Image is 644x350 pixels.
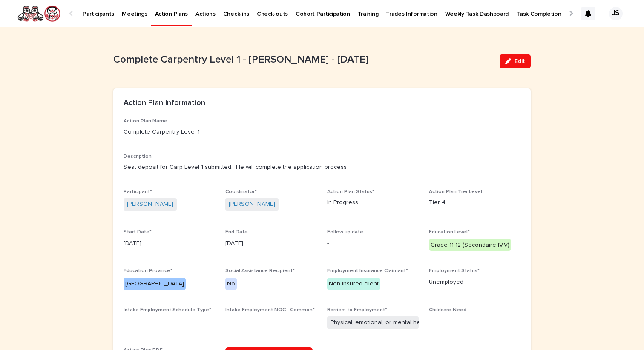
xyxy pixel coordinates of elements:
[225,230,248,235] span: End Date
[124,307,211,313] span: Intake Employment Schedule Type*
[429,316,520,325] p: -
[515,58,525,64] span: Edit
[124,119,167,124] span: Action Plan Name
[429,198,520,207] p: Tier 4
[124,230,152,235] span: Start Date*
[225,307,315,313] span: Intake Employment NOC - Common*
[327,268,408,273] span: Employment Insurance Claimant*
[429,189,482,194] span: Action Plan Tier Level
[327,230,363,235] span: Follow up date
[225,189,257,194] span: Coordinator*
[429,307,466,313] span: Childcare Need
[225,268,295,273] span: Social Assistance Recipient*
[124,278,186,290] div: [GEOGRAPHIC_DATA]
[124,154,152,159] span: Description
[327,239,419,248] p: -
[124,128,520,137] p: Complete Carpentry Level 1
[124,99,205,108] h2: Action Plan Information
[113,54,493,66] p: Complete Carpentry Level 1 - [PERSON_NAME] - [DATE]
[429,278,520,287] p: Unemployed
[124,268,172,273] span: Education Province*
[429,268,480,273] span: Employment Status*
[327,307,387,313] span: Barriers to Employment*
[127,200,173,209] a: [PERSON_NAME]
[124,316,215,325] p: -
[225,278,237,290] div: No
[609,7,623,20] div: JS
[429,230,470,235] span: Education Level*
[17,5,61,22] img: rNyI97lYS1uoOg9yXW8k
[225,316,317,325] p: -
[124,189,152,194] span: Participant*
[327,278,380,290] div: Non-insured client
[225,239,317,248] p: [DATE]
[500,54,531,68] button: Edit
[327,198,419,207] p: In Progress
[429,239,511,251] div: Grade 11-12 (Secondaire IV-V)
[327,316,419,329] span: Physical, emotional, or mental health
[124,163,520,172] p: Seat deposit for Carp Level 1 submitted. He will complete the application process
[327,189,374,194] span: Action Plan Status*
[124,239,215,248] p: [DATE]
[229,200,275,209] a: [PERSON_NAME]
